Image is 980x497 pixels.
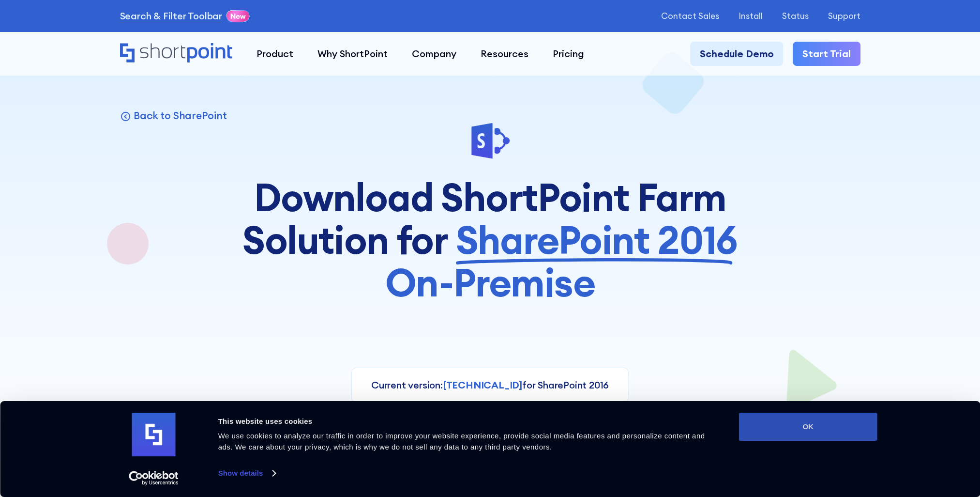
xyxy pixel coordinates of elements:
[541,42,596,66] a: Pricing
[256,47,293,61] div: Product
[739,413,877,441] button: OK
[412,47,456,61] div: Company
[371,378,609,392] p: Current version: for SharePoint 2016
[443,379,522,391] span: [TECHNICAL_ID]
[120,109,227,122] a: Back to SharePoint
[793,42,860,66] a: Start Trial
[305,42,400,66] a: Why ShortPoint
[244,42,305,66] a: Product
[553,47,584,61] div: Pricing
[317,47,388,61] div: Why ShortPoint
[134,109,226,122] p: Back to SharePoint
[739,11,763,21] a: Install
[782,11,809,21] a: Status
[218,466,275,481] a: Show details
[218,432,705,451] span: We use cookies to analyze our traffic in order to improve your website experience, provide social...
[132,413,176,456] img: logo
[690,42,783,66] a: Schedule Demo
[120,43,233,64] a: Home
[218,416,717,427] div: This website uses cookies
[828,11,860,21] a: Support
[481,47,528,61] div: Resources
[400,42,468,66] a: Company
[111,471,196,485] a: Usercentrics Cookiebot - opens in a new window
[806,385,980,497] iframe: Chat Widget
[456,218,738,261] span: SharePoint 2016
[468,42,541,66] a: Resources
[242,218,448,261] span: Solution for
[120,9,222,23] a: Search & Filter Toolbar
[661,11,719,21] a: Contact Sales
[385,261,595,304] span: On-Premise
[236,176,744,304] h1: Download ShortPoint Farm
